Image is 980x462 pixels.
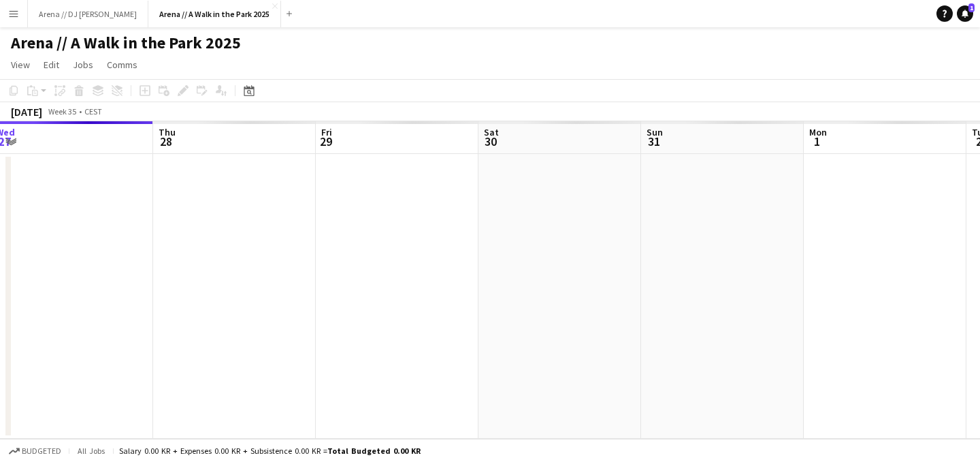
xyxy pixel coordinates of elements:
[28,1,148,27] button: Arena // DJ [PERSON_NAME]
[67,56,99,74] a: Jobs
[119,446,421,456] div: Salary 0.00 KR + Expenses 0.00 KR + Subsistence 0.00 KR =
[5,56,35,74] a: View
[84,106,102,117] div: CEST
[101,56,143,74] a: Comms
[7,444,63,459] button: Budgeted
[148,1,281,27] button: Arena // A Walk in the Park 2025
[968,3,975,12] span: 1
[11,59,30,71] span: View
[38,56,65,74] a: Edit
[45,106,79,117] span: Week 35
[22,446,61,456] span: Budgeted
[11,33,241,53] h1: Arena // A Walk in the Park 2025
[107,59,137,71] span: Comms
[73,59,93,71] span: Jobs
[957,5,973,22] a: 1
[327,446,421,456] span: Total Budgeted 0.00 KR
[75,446,108,456] span: All jobs
[11,105,42,119] div: [DATE]
[44,59,59,71] span: Edit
